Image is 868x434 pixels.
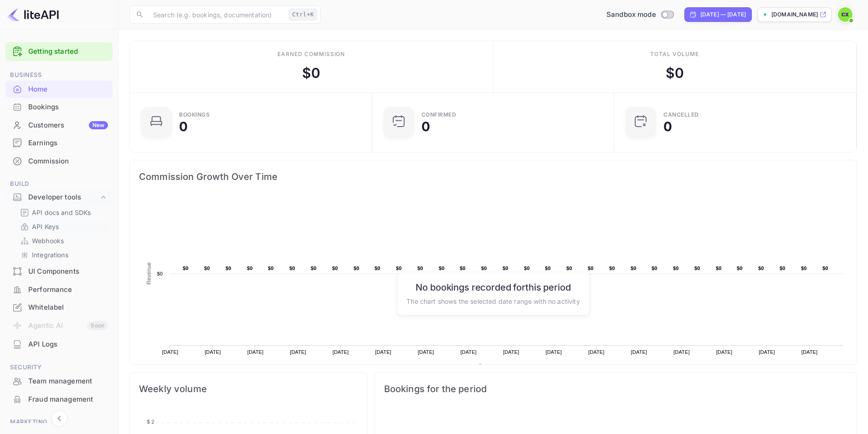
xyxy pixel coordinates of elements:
div: $ 0 [666,63,684,83]
div: Confirmed [421,112,457,117]
text: $0 [652,266,657,271]
a: API Keys [20,222,105,231]
div: Earnings [5,134,113,152]
text: [DATE] [205,349,221,355]
text: Revenue [146,262,152,285]
a: CustomersNew [5,117,113,133]
a: Team management [5,373,113,389]
div: Developer tools [5,189,113,205]
div: 0 [421,120,430,133]
div: Bookings [5,98,113,116]
text: $0 [609,266,615,271]
span: Build [5,179,113,189]
div: Developer tools [28,192,99,203]
text: $0 [157,271,163,276]
text: $0 [780,266,786,271]
div: UI Components [28,266,108,277]
text: $0 [460,266,466,271]
button: Collapse navigation [51,410,67,427]
text: $0 [481,266,487,271]
a: API Logs [5,336,113,352]
text: $0 [289,266,295,271]
text: [DATE] [162,349,179,355]
div: Click to change the date range period [684,7,752,22]
text: $0 [566,266,572,271]
a: Webhooks [20,236,105,245]
div: Switch to Production mode [603,10,677,20]
span: Weekly volume [139,382,358,396]
div: 0 [663,120,672,133]
text: [DATE] [588,349,605,355]
span: Sandbox mode [606,10,656,20]
text: $0 [822,266,828,271]
text: [DATE] [247,349,264,355]
p: [DOMAIN_NAME] [771,10,818,19]
text: $0 [332,266,338,271]
h6: No bookings recorded for this period [406,281,580,292]
text: $0 [716,266,722,271]
div: 0 [179,120,188,133]
div: Home [5,81,113,98]
div: Fraud management [28,394,108,405]
a: Commission [5,153,113,169]
div: [DATE] — [DATE] [700,10,746,19]
p: Integrations [32,250,68,260]
div: Integrations [16,248,109,261]
div: API Logs [28,339,108,350]
div: Fraud management [5,391,113,408]
text: $0 [268,266,274,271]
div: CustomersNew [5,117,113,134]
div: Performance [28,285,108,295]
a: Bookings [5,98,113,115]
div: API Logs [5,336,113,353]
text: [DATE] [631,349,647,355]
text: $0 [204,266,210,271]
text: [DATE] [460,349,477,355]
a: API docs and SDKs [20,208,105,217]
text: $0 [439,266,445,271]
text: $0 [758,266,764,271]
span: Business [5,70,113,80]
text: [DATE] [759,349,775,355]
div: Total volume [650,50,699,58]
text: [DATE] [333,349,349,355]
text: $0 [631,266,637,271]
div: Earnings [28,138,108,148]
div: Whitelabel [28,302,108,313]
img: LiteAPI logo [7,7,59,22]
div: API Keys [16,220,109,233]
div: Commission [28,156,108,167]
text: [DATE] [375,349,391,355]
p: Webhooks [32,236,64,245]
text: $0 [375,266,380,271]
text: $0 [354,266,360,271]
p: API docs and SDKs [32,208,91,217]
img: Construct X [838,7,853,22]
div: Performance [5,281,113,299]
input: Search (e.g. bookings, documentation) [148,5,285,24]
p: API Keys [32,222,59,231]
span: Commission Growth Over Time [139,169,847,184]
text: [DATE] [673,349,690,355]
div: CANCELLED [663,112,699,117]
div: Bookings [28,102,108,112]
text: $0 [545,266,551,271]
text: [DATE] [503,349,519,355]
text: $0 [396,266,402,271]
a: Whitelabel [5,299,113,316]
span: Bookings for the period [384,382,847,396]
text: $0 [183,266,189,271]
text: $0 [311,266,317,271]
text: $0 [247,266,253,271]
div: API docs and SDKs [16,206,109,219]
a: Earnings [5,134,113,151]
a: Performance [5,281,113,298]
div: Home [28,84,108,95]
text: $0 [226,266,231,271]
div: Webhooks [16,234,109,247]
div: New [89,121,108,129]
text: $0 [694,266,700,271]
div: Customers [28,120,108,131]
tspan: $ 2 [147,419,154,425]
div: Getting started [5,42,113,61]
